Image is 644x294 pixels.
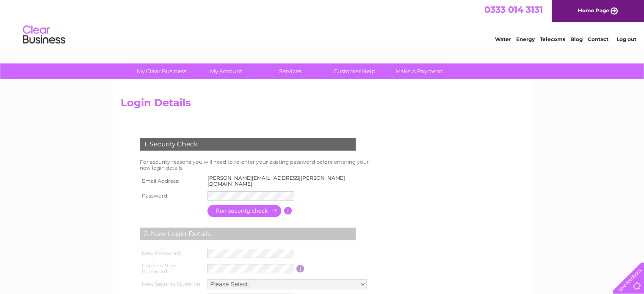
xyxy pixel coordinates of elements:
[384,63,454,79] a: Make A Payment
[138,277,205,291] th: New Security Question
[484,4,543,15] a: 0333 014 3131
[138,247,205,260] th: New Password:
[320,63,390,79] a: Customer Help
[138,173,205,189] th: Email Address:
[495,36,511,42] a: Water
[138,260,205,277] th: Confirm New Password:
[127,63,196,79] a: My Clear Business
[296,265,304,272] input: Information
[588,36,608,42] a: Contact
[121,97,524,113] h2: Login Details
[140,228,356,240] div: 2. New Login Details
[570,36,583,42] a: Blog
[140,138,356,151] div: 1. Security Check
[616,36,636,42] a: Log out
[205,173,378,189] td: [PERSON_NAME][EMAIL_ADDRESS][PERSON_NAME][DOMAIN_NAME]
[191,63,261,79] a: My Account
[255,63,325,79] a: Services
[284,207,292,214] input: Information
[22,22,66,48] img: logo.png
[540,36,565,42] a: Telecoms
[122,5,522,41] div: Clear Business is a trading name of Verastar Limited (registered in [GEOGRAPHIC_DATA] No. 3667643...
[138,189,205,203] th: Password:
[138,157,378,173] td: For security reasons you will need to re-enter your existing password before entering your new lo...
[516,36,535,42] a: Energy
